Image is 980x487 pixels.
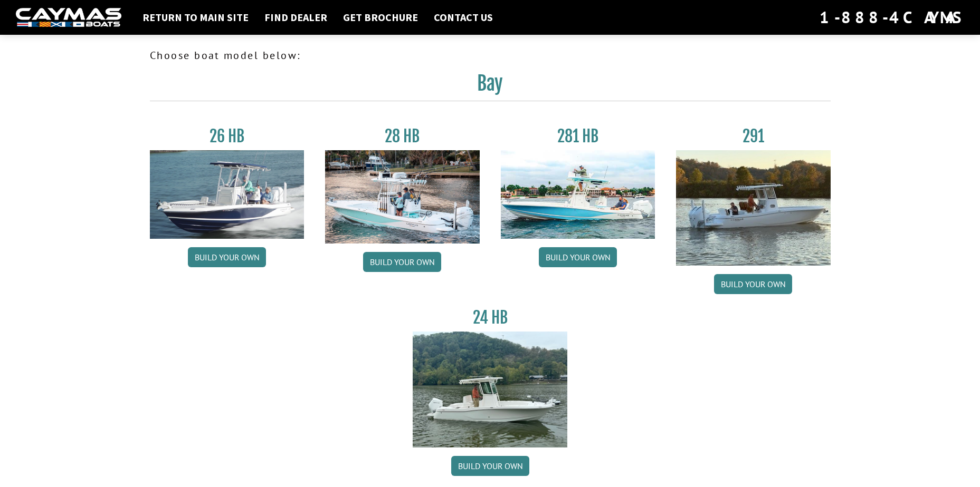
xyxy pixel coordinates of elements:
h3: 291 [676,126,831,146]
a: Find Dealer [259,11,332,24]
a: Build your own [539,247,617,267]
a: Return to main site [137,11,254,24]
img: white-logo-c9c8dbefe5ff5ceceb0f0178aa75bf4bb51f6bca0971e226c86eb53dfe498488.png [16,8,121,27]
a: Build your own [363,252,441,272]
h3: 24 HB [413,308,567,327]
h3: 281 HB [501,126,655,146]
img: 28-hb-twin.jpg [501,150,655,239]
a: Build your own [451,456,529,476]
img: 26_new_photo_resized.jpg [150,150,305,239]
div: 1-888-4CAYMAS [820,6,964,29]
a: Contact Us [429,11,498,24]
a: Build your own [714,274,792,294]
img: 291_Thumbnail.jpg [676,150,831,266]
img: 24_HB_thumbnail.jpg [413,332,567,447]
a: Build your own [188,247,266,267]
p: Choose boat model below: [150,47,831,63]
h3: 28 HB [325,126,480,146]
h3: 26 HB [150,126,305,146]
h2: Bay [150,72,831,101]
a: Get Brochure [338,11,423,24]
img: 28_hb_thumbnail_for_caymas_connect.jpg [325,150,480,244]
